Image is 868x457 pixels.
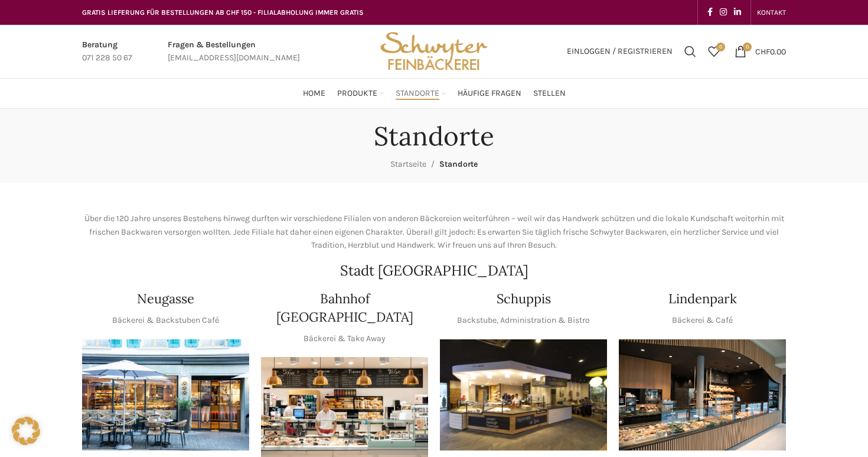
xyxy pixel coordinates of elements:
[137,290,194,308] h4: Neugasse
[261,290,428,326] h4: Bahnhof [GEOGRAPHIC_DATA]
[533,82,566,105] a: Stellen
[743,43,752,51] span: 0
[457,314,590,327] p: Backstube, Administration & Bistro
[755,46,770,56] span: CHF
[168,38,300,65] a: Infobox link
[337,82,384,105] a: Produkte
[374,121,494,152] h1: Standorte
[376,25,492,78] img: Bäckerei Schwyter
[303,82,325,105] a: Home
[729,40,792,63] a: 0 CHF0.00
[337,88,377,99] span: Produkte
[757,1,786,24] a: KONTAKT
[440,339,607,451] img: 150130-Schwyter-013
[561,40,678,63] a: Einloggen / Registrieren
[533,88,566,99] span: Stellen
[730,4,745,21] a: Linkedin social link
[396,82,446,105] a: Standorte
[702,40,726,63] div: Meine Wunschliste
[458,82,521,105] a: Häufige Fragen
[716,4,730,21] a: Instagram social link
[619,339,786,451] img: 017-e1571925257345
[757,8,786,17] span: KONTAKT
[396,88,439,99] span: Standorte
[755,46,786,56] bdi: 0.00
[704,4,716,21] a: Facebook social link
[82,212,786,252] p: Über die 120 Jahre unseres Bestehens hinweg durften wir verschiedene Filialen von anderen Bäckere...
[678,40,702,63] a: Suchen
[716,43,725,51] span: 0
[76,82,792,105] div: Main navigation
[751,1,792,24] div: Secondary navigation
[303,88,325,99] span: Home
[304,332,386,345] p: Bäckerei & Take Away
[497,290,551,308] h4: Schuppis
[82,264,786,278] h2: Stadt [GEOGRAPHIC_DATA]
[376,46,492,56] a: Site logo
[390,159,426,169] a: Startseite
[82,38,132,65] a: Infobox link
[672,314,733,327] p: Bäckerei & Café
[668,290,737,308] h4: Lindenpark
[82,339,249,451] img: Neugasse
[567,47,673,56] span: Einloggen / Registrieren
[458,88,521,99] span: Häufige Fragen
[112,314,219,327] p: Bäckerei & Backstuben Café
[439,159,478,169] span: Standorte
[702,40,726,63] a: 0
[82,8,364,17] span: GRATIS LIEFERUNG FÜR BESTELLUNGEN AB CHF 150 - FILIALABHOLUNG IMMER GRATIS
